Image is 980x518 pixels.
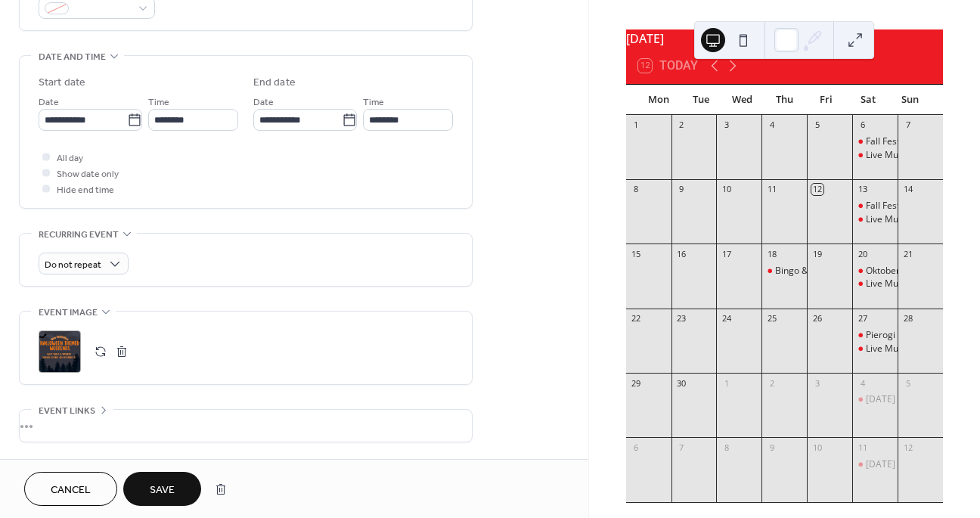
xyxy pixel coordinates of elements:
[676,313,687,324] div: 23
[866,393,978,406] div: [DATE] Themed Weekends
[150,482,175,498] span: Save
[889,85,931,115] div: Sun
[39,75,85,91] div: Start date
[902,119,913,131] div: 7
[676,248,687,259] div: 16
[721,442,732,453] div: 8
[902,377,913,389] div: 5
[852,135,898,148] div: Fall Festival
[852,213,898,226] div: Live Music with Z-Town Street Band
[721,85,763,115] div: Wed
[57,182,114,198] span: Hide end time
[24,472,117,506] button: Cancel
[39,227,119,243] span: Recurring event
[852,265,898,278] div: Oktoberfest
[51,482,91,498] span: Cancel
[45,256,101,274] span: Do not repeat
[852,343,898,355] div: Live Music With Joe Matzzie
[811,442,823,453] div: 10
[253,95,274,110] span: Date
[866,265,916,278] div: Oktoberfest
[721,248,732,259] div: 17
[39,95,59,110] span: Date
[847,85,889,115] div: Sat
[857,119,868,131] div: 6
[857,248,868,259] div: 20
[852,393,898,406] div: Halloween Themed Weekends
[766,442,777,453] div: 9
[764,85,805,115] div: Thu
[852,149,898,162] div: Live Music With Suzie Love
[631,248,642,259] div: 15
[631,184,642,195] div: 8
[39,330,81,373] div: ;
[626,29,943,48] div: [DATE]
[631,119,642,131] div: 1
[766,377,777,389] div: 2
[721,377,732,389] div: 1
[902,184,913,195] div: 14
[631,313,642,324] div: 22
[857,313,868,324] div: 27
[775,265,859,278] div: Bingo & Singo Night
[253,75,296,91] div: End date
[631,442,642,453] div: 6
[866,329,929,342] div: Pierogi Festival
[680,85,721,115] div: Tue
[631,377,642,389] div: 29
[866,200,914,212] div: Fall Festival
[676,184,687,195] div: 9
[902,313,913,324] div: 28
[39,403,95,419] span: Event links
[766,248,777,259] div: 18
[676,442,687,453] div: 7
[766,119,777,131] div: 4
[811,119,823,131] div: 5
[721,119,732,131] div: 3
[902,442,913,453] div: 12
[805,85,847,115] div: Fri
[721,184,732,195] div: 10
[721,313,732,324] div: 24
[766,313,777,324] div: 25
[148,95,169,110] span: Time
[902,248,913,259] div: 21
[638,85,680,115] div: Mon
[852,200,898,212] div: Fall Festival
[852,278,898,290] div: Live Music With Dead Flower Society
[761,265,807,278] div: Bingo & Singo Night
[39,305,98,321] span: Event image
[811,313,823,324] div: 26
[57,150,83,166] span: All day
[866,135,914,148] div: Fall Festival
[811,248,823,259] div: 19
[676,119,687,131] div: 2
[852,329,898,342] div: Pierogi Festival
[766,184,777,195] div: 11
[20,410,472,442] div: •••
[811,184,823,195] div: 12
[363,95,384,110] span: Time
[852,458,898,471] div: Halloween Themed Weekends
[39,49,106,65] span: Date and time
[676,377,687,389] div: 30
[123,472,201,506] button: Save
[866,458,978,471] div: [DATE] Themed Weekends
[857,442,868,453] div: 11
[811,377,823,389] div: 3
[857,377,868,389] div: 4
[57,166,119,182] span: Show date only
[857,184,868,195] div: 13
